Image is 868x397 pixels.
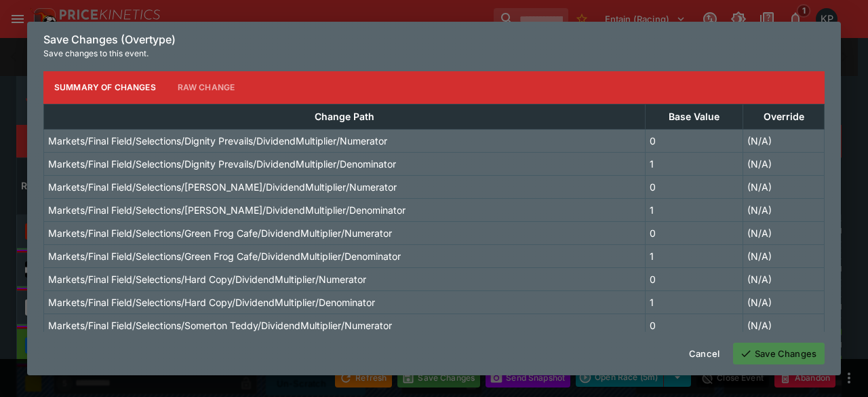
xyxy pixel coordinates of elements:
[645,267,743,290] td: 0
[48,272,366,286] p: Markets/Final Field/Selections/Hard Copy/DividendMultiplier/Numerator
[645,314,743,337] td: 0
[645,152,743,175] td: 1
[733,343,825,364] button: Save Changes
[645,175,743,198] td: 0
[167,71,246,104] button: Raw Change
[743,314,825,337] td: (N/A)
[743,221,825,244] td: (N/A)
[743,175,825,198] td: (N/A)
[645,290,743,314] td: 1
[48,157,396,171] p: Markets/Final Field/Selections/Dignity Prevails/DividendMultiplier/Denominator
[645,104,743,129] th: Base Value
[743,152,825,175] td: (N/A)
[645,244,743,267] td: 1
[48,249,401,263] p: Markets/Final Field/Selections/Green Frog Cafe/DividendMultiplier/Denominator
[681,343,728,364] button: Cancel
[43,71,167,104] button: Summary of Changes
[743,198,825,221] td: (N/A)
[48,180,397,194] p: Markets/Final Field/Selections/[PERSON_NAME]/DividendMultiplier/Numerator
[44,104,646,129] th: Change Path
[743,244,825,267] td: (N/A)
[48,295,375,309] p: Markets/Final Field/Selections/Hard Copy/DividendMultiplier/Denominator
[645,129,743,152] td: 0
[48,203,406,217] p: Markets/Final Field/Selections/[PERSON_NAME]/DividendMultiplier/Denominator
[48,226,392,240] p: Markets/Final Field/Selections/Green Frog Cafe/DividendMultiplier/Numerator
[743,290,825,314] td: (N/A)
[743,267,825,290] td: (N/A)
[645,198,743,221] td: 1
[48,318,392,333] p: Markets/Final Field/Selections/Somerton Teddy/DividendMultiplier/Numerator
[43,33,825,47] h6: Save Changes (Overtype)
[48,134,387,148] p: Markets/Final Field/Selections/Dignity Prevails/DividendMultiplier/Numerator
[645,221,743,244] td: 0
[743,129,825,152] td: (N/A)
[743,104,825,129] th: Override
[43,47,825,60] p: Save changes to this event.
